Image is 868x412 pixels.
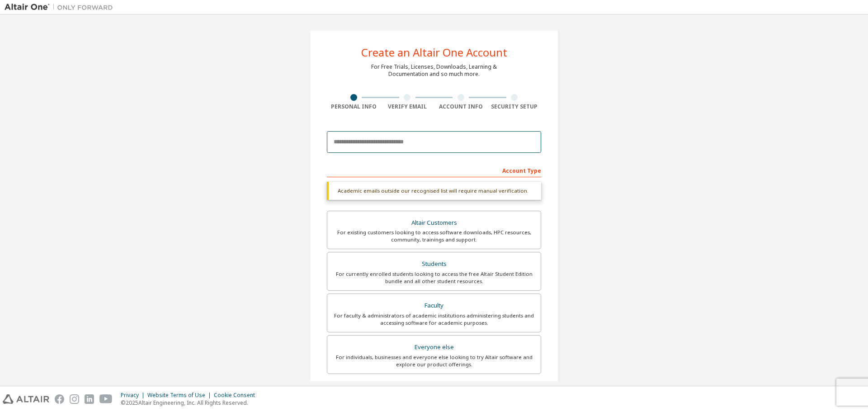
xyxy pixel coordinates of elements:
[333,258,535,270] div: Students
[488,103,542,110] div: Security Setup
[381,103,434,110] div: Verify Email
[333,341,535,354] div: Everyone else
[333,217,535,229] div: Altair Customers
[327,163,541,177] div: Account Type
[121,392,147,399] div: Privacy
[99,394,113,404] img: youtube.svg
[333,312,535,327] div: For faculty & administrators of academic institutions administering students and accessing softwa...
[121,399,260,407] p: © 2025 Altair Engineering, Inc. All Rights Reserved.
[55,394,64,404] img: facebook.svg
[333,299,535,312] div: Faculty
[5,3,118,12] img: Altair One
[3,394,49,404] img: altair_logo.svg
[70,394,79,404] img: instagram.svg
[85,394,94,404] img: linkedin.svg
[333,229,535,243] div: For existing customers looking to access software downloads, HPC resources, community, trainings ...
[333,270,535,285] div: For currently enrolled students looking to access the free Altair Student Edition bundle and all ...
[361,47,507,58] div: Create an Altair One Account
[147,392,214,399] div: Website Terms of Use
[371,63,497,78] div: For Free Trials, Licenses, Downloads, Learning & Documentation and so much more.
[327,182,541,200] div: Academic emails outside our recognised list will require manual verification.
[327,103,381,110] div: Personal Info
[214,392,260,399] div: Cookie Consent
[333,354,535,368] div: For individuals, businesses and everyone else looking to try Altair software and explore our prod...
[434,103,488,110] div: Account Info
